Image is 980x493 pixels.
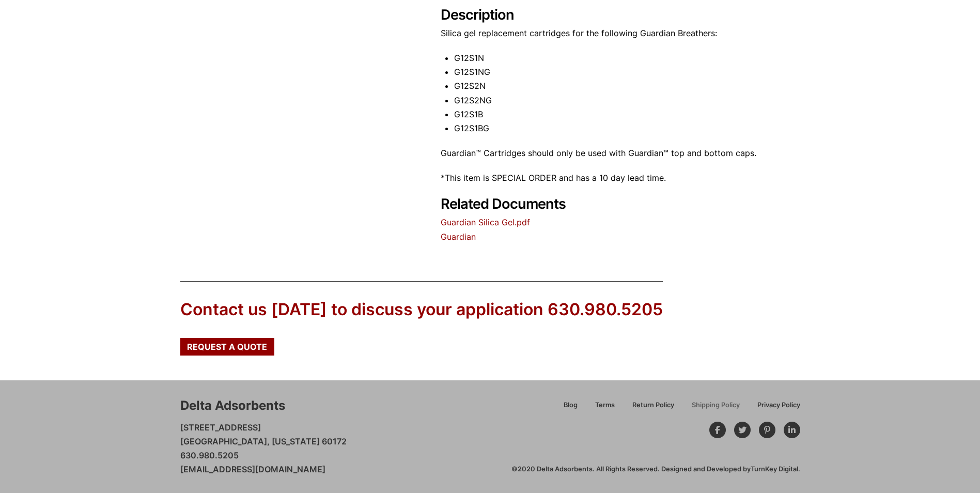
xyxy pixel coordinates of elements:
[564,402,578,409] span: Blog
[180,338,274,356] a: Request a Quote
[187,343,267,351] span: Request a Quote
[751,465,798,473] a: TurnKey Digital
[180,397,285,414] div: Delta Adsorbents
[692,402,740,409] span: Shipping Policy
[749,399,800,418] a: Privacy Policy
[511,465,800,474] div: ©2020 Delta Adsorbents. All Rights Reserved. Designed and Developed by .
[454,107,800,121] li: G12S1B
[624,399,683,418] a: Return Policy
[757,402,800,409] span: Privacy Policy
[454,121,800,135] li: G12S1BG
[180,421,347,477] p: [STREET_ADDRESS] [GEOGRAPHIC_DATA], [US_STATE] 60172 630.980.5205
[555,399,586,418] a: Blog
[595,402,615,409] span: Terms
[441,171,800,185] p: *This item is SPECIAL ORDER and has a 10 day lead time.
[454,94,800,107] li: G12S2NG
[454,51,800,65] li: G12S1N
[180,464,325,474] a: [EMAIL_ADDRESS][DOMAIN_NAME]
[441,26,800,40] p: Silica gel replacement cartridges for the following Guardian Breathers:
[683,399,749,418] a: Shipping Policy
[441,146,800,160] p: Guardian™ Cartridges should only be used with Guardian™ top and bottom caps.
[632,402,674,409] span: Return Policy
[454,79,800,93] li: G12S2N
[454,65,800,79] li: G12S1NG
[441,232,476,242] a: Guardian
[441,7,800,24] h2: Description
[441,217,530,227] a: Guardian Silica Gel.pdf
[180,298,663,321] div: Contact us [DATE] to discuss your application 630.980.5205
[586,399,624,418] a: Terms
